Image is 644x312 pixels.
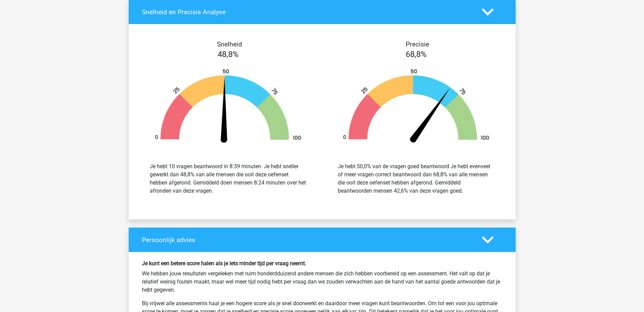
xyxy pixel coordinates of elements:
p: We hebben jouw resultaten vergeleken met ruim honderdduizend andere mensen die zich hebben voorbe... [142,270,502,294]
div: Je hebt 50,0% van de vragen goed beantwoord Je hebt evenveel of meer vragen correct beantwoord da... [338,162,495,195]
img: 49.665a6aaa5ec6.png [144,69,312,146]
h6: Je kunt een betere score halen als je iets minder tijd per vraag neemt. [142,260,502,267]
h4: Snelheid en Precisie Analyse [142,8,472,16]
h4: Snelheid [142,40,317,48]
div: Je hebt 10 vragen beantwoord in 8:39 minuten. Je hebt sneller gewerkt dan 48,8% van alle mensen d... [150,162,307,195]
span: 48,8% [218,50,239,59]
span: 68,8% [406,50,427,59]
img: 69.37547a6fd988.png [332,69,500,146]
h4: Precisie [330,40,505,48]
h4: Persoonlijk advies [142,236,472,244]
